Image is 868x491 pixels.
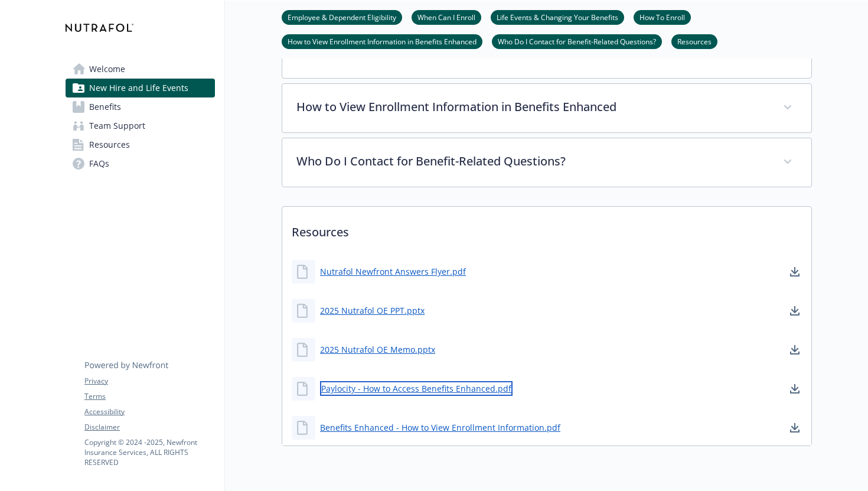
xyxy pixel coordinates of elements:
a: Employee & Dependent Eligibility [282,11,402,22]
a: Welcome [66,60,215,79]
a: New Hire and Life Events [66,79,215,97]
a: download document [788,304,802,318]
a: Resources [66,135,215,154]
a: Paylocity - How to Access Benefits Enhanced.pdf [320,381,513,396]
a: Accessibility [84,407,214,417]
a: 2025 Nutrafol OE Memo.pptx [320,343,435,356]
a: download document [788,343,802,357]
a: How To Enroll [634,11,691,22]
a: Benefits Enhanced - How to View Enrollment Information.pdf [320,421,560,434]
a: FAQs [66,154,215,173]
a: Resources [671,35,717,47]
span: New Hire and Life Events [89,79,188,97]
a: Benefits [66,97,215,116]
p: How to View Enrollment Information in Benefits Enhanced [296,98,769,116]
span: Benefits [89,97,121,116]
a: Privacy [84,376,214,386]
a: How to View Enrollment Information in Benefits Enhanced [282,35,482,47]
span: Team Support [89,116,145,135]
p: Resources [282,207,811,251]
p: Who Do I Contact for Benefit-Related Questions? [296,152,769,170]
a: Who Do I Contact for Benefit-Related Questions? [492,35,662,47]
span: Resources [89,135,130,154]
div: Who Do I Contact for Benefit-Related Questions? [282,138,811,187]
a: download document [788,421,802,435]
p: Copyright © 2024 - 2025 , Newfront Insurance Services, ALL RIGHTS RESERVED [84,437,214,467]
span: Welcome [89,60,125,79]
a: Team Support [66,116,215,135]
div: How to View Enrollment Information in Benefits Enhanced [282,84,811,132]
span: FAQs [89,154,109,173]
a: 2025 Nutrafol OE PPT.pptx [320,304,425,317]
a: Life Events & Changing Your Benefits [491,11,624,22]
a: Disclaimer [84,422,214,433]
a: Terms [84,391,214,402]
a: download document [788,265,802,279]
a: When Can I Enroll [412,11,481,22]
a: download document [788,382,802,396]
a: Nutrafol Newfront Answers Flyer.pdf [320,265,466,278]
